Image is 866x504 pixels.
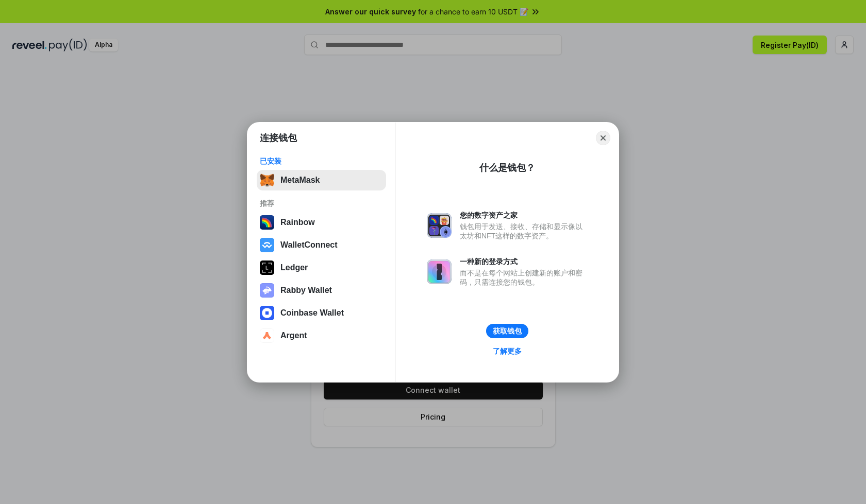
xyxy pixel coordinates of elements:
[427,213,452,238] img: svg+xml,%3Csvg%20xmlns%3D%22http%3A%2F%2Fwww.w3.org%2F2000%2Fsvg%22%20fill%3D%22none%22%20viewBox...
[487,344,528,358] a: 了解更多
[257,280,386,301] button: Rabby Wallet
[257,257,386,278] button: Ledger
[257,325,386,346] button: Argent
[493,326,522,336] div: 获取钱包
[460,222,588,240] div: 钱包用于发送、接收、存储和显示像以太坊和NFT这样的数字资产。
[460,257,588,266] div: 一种新的登录方式
[460,211,588,220] div: 您的数字资产之家
[257,170,386,190] button: MetaMask
[260,215,274,230] img: svg+xml,%3Csvg%20width%3D%22120%22%20height%3D%22120%22%20viewBox%3D%220%200%20120%20120%22%20fil...
[260,306,274,320] img: svg+xml,%3Csvg%20width%3D%2228%22%20height%3D%2228%22%20viewBox%3D%220%200%2028%2028%22%20fill%3D...
[460,268,588,287] div: 而不是在每个网站上创建新的账户和密码，只需连接您的钱包。
[260,283,274,298] img: svg+xml,%3Csvg%20xmlns%3D%22http%3A%2F%2Fwww.w3.org%2F2000%2Fsvg%22%20fill%3D%22none%22%20viewBox...
[260,132,297,144] h1: 连接钱包
[260,328,274,343] img: svg+xml,%3Csvg%20width%3D%2228%22%20height%3D%2228%22%20viewBox%3D%220%200%2028%2028%22%20fill%3D...
[280,286,332,295] div: Rabby Wallet
[280,308,344,318] div: Coinbase Wallet
[280,176,320,185] div: MetaMask
[260,260,274,275] img: svg+xml,%3Csvg%20xmlns%3D%22http%3A%2F%2Fwww.w3.org%2F2000%2Fsvg%22%20width%3D%2228%22%20height%3...
[257,212,386,233] button: Rainbow
[280,263,308,272] div: Ledger
[479,162,535,174] div: 什么是钱包？
[280,240,338,250] div: WalletConnect
[257,235,386,255] button: WalletConnect
[260,238,274,252] img: svg+xml,%3Csvg%20width%3D%2228%22%20height%3D%2228%22%20viewBox%3D%220%200%2028%2028%22%20fill%3D...
[280,218,315,227] div: Rainbow
[280,331,307,340] div: Argent
[493,346,522,356] div: 了解更多
[427,259,452,284] img: svg+xml,%3Csvg%20xmlns%3D%22http%3A%2F%2Fwww.w3.org%2F2000%2Fsvg%22%20fill%3D%22none%22%20viewBox...
[596,131,610,145] button: Close
[486,324,528,338] button: 获取钱包
[257,303,386,323] button: Coinbase Wallet
[260,157,383,166] div: 已安装
[260,199,383,208] div: 推荐
[260,173,274,187] img: svg+xml,%3Csvg%20fill%3D%22none%22%20height%3D%2233%22%20viewBox%3D%220%200%2035%2033%22%20width%...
